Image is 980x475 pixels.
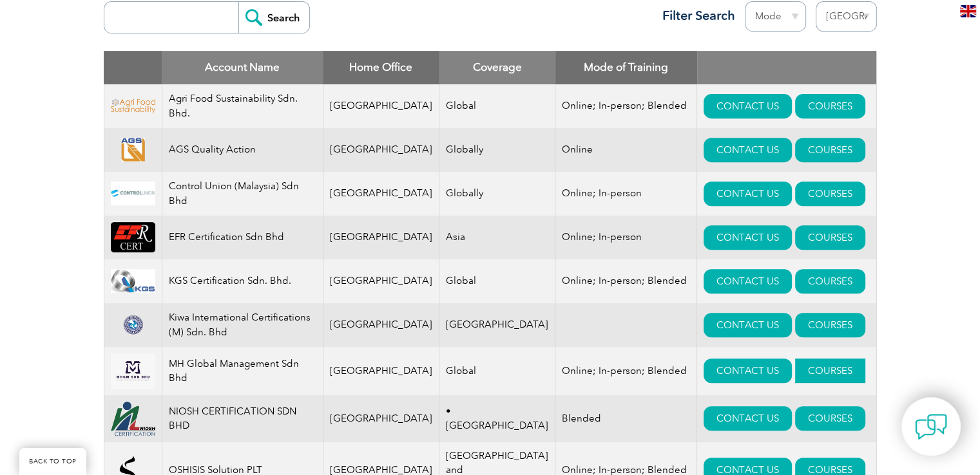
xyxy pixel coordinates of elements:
td: KGS Certification Sdn. Bhd. [162,259,323,303]
img: 54f63d3f-b34d-ef11-a316-002248944286-logo.jpg [111,353,155,389]
h3: Filter Search [655,8,735,24]
td: Asia [439,216,555,259]
th: Account Name: activate to sort column descending [162,51,323,84]
input: Search [238,2,309,33]
td: Agri Food Sustainability Sdn. Bhd. [162,84,323,128]
a: CONTACT US [704,94,792,118]
td: Control Union (Malaysia) Sdn Bhd [162,172,323,216]
a: CONTACT US [704,359,792,383]
img: 474b7db5-30d3-ec11-a7b6-002248d3b1f1-logo.png [111,313,155,337]
td: [GEOGRAPHIC_DATA] [323,259,439,303]
a: CONTACT US [704,138,792,162]
td: [GEOGRAPHIC_DATA] [323,172,439,216]
img: f9836cf2-be2c-ed11-9db1-00224814fd52-logo.png [111,98,155,113]
td: Online; In-person [555,172,697,216]
td: [GEOGRAPHIC_DATA] [323,84,439,128]
img: 1c6ae324-6e1b-ec11-b6e7-002248185d5d-logo.png [111,402,155,436]
a: CONTACT US [704,406,792,431]
th: Coverage: activate to sort column ascending [439,51,555,84]
td: [GEOGRAPHIC_DATA] [323,128,439,172]
td: Global [439,259,555,303]
td: • [GEOGRAPHIC_DATA] [439,395,555,442]
a: BACK TO TOP [19,448,86,475]
img: contact-chat.png [915,411,947,443]
td: Globally [439,172,555,216]
a: COURSES [795,225,865,250]
a: CONTACT US [704,225,792,250]
td: [GEOGRAPHIC_DATA] [323,347,439,395]
td: EFR Certification Sdn Bhd [162,216,323,259]
a: COURSES [795,269,865,293]
td: NIOSH CERTIFICATION SDN BHD [162,395,323,442]
td: Globally [439,128,555,172]
td: [GEOGRAPHIC_DATA] [323,216,439,259]
a: COURSES [795,406,865,431]
a: COURSES [795,182,865,206]
a: COURSES [795,94,865,118]
td: Online; In-person; Blended [555,259,697,303]
img: 5625bac0-7d19-eb11-a813-000d3ae11abd-logo.png [111,222,155,252]
td: Online [555,128,697,172]
img: 534ecdca-dfff-ed11-8f6c-00224814fd52-logo.jpg [111,182,155,205]
td: AGS Quality Action [162,128,323,172]
th: : activate to sort column ascending [697,51,876,84]
td: Global [439,84,555,128]
td: Online; In-person; Blended [555,347,697,395]
th: Mode of Training: activate to sort column ascending [555,51,697,84]
td: Online; In-person; Blended [555,84,697,128]
img: en [960,5,976,17]
a: CONTACT US [704,269,792,293]
td: [GEOGRAPHIC_DATA] [323,395,439,442]
td: [GEOGRAPHIC_DATA] [323,303,439,347]
td: Online; In-person [555,216,697,259]
a: COURSES [795,313,865,337]
img: 7f98aa8e-08a0-ee11-be37-00224898ad00-logo.jpg [111,269,155,292]
td: [GEOGRAPHIC_DATA] [439,303,555,347]
a: COURSES [795,359,865,383]
td: Global [439,347,555,395]
a: CONTACT US [704,313,792,337]
img: e8128bb3-5a91-eb11-b1ac-002248146a66-logo.png [111,138,155,162]
td: Kiwa International Certifications (M) Sdn. Bhd [162,303,323,347]
a: CONTACT US [704,182,792,206]
td: Blended [555,395,697,442]
th: Home Office: activate to sort column ascending [323,51,439,84]
a: COURSES [795,138,865,162]
td: MH Global Management Sdn Bhd [162,347,323,395]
